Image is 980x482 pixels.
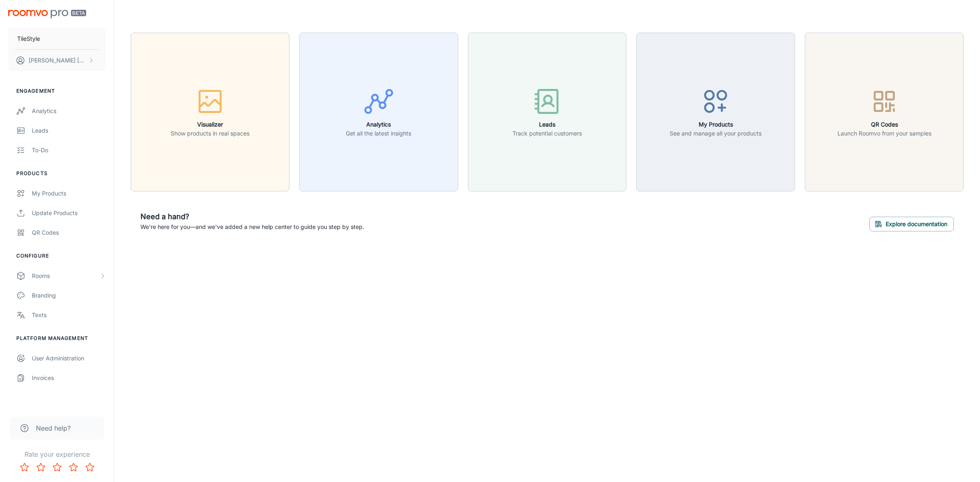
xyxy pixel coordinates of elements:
button: TileStyle [8,28,106,49]
button: My ProductsSee and manage all your products [636,33,795,191]
h6: QR Codes [837,120,931,129]
button: QR CodesLaunch Roomvo from your samples [805,33,964,191]
a: Explore documentation [869,219,954,227]
p: TileStyle [17,34,40,43]
div: Analytics [32,107,106,116]
button: VisualizerShow products in real spaces [131,33,290,191]
button: LeadsTrack potential customers [468,33,627,191]
p: Show products in real spaces [171,129,249,138]
div: To-do [32,146,106,155]
h6: My Products [670,120,762,129]
p: Get all the latest insights [346,129,411,138]
h6: Visualizer [171,120,249,129]
div: Leads [32,126,106,135]
p: [PERSON_NAME] [PERSON_NAME] [29,56,86,65]
img: Roomvo PRO Beta [8,10,86,18]
a: LeadsTrack potential customers [468,107,627,116]
a: My ProductsSee and manage all your products [636,107,795,116]
p: We're here for you—and we've added a new help center to guide you step by step. [140,222,364,231]
p: See and manage all your products [670,129,762,138]
button: [PERSON_NAME] [PERSON_NAME] [8,50,106,71]
p: Launch Roomvo from your samples [837,129,931,138]
button: AnalyticsGet all the latest insights [299,33,458,191]
div: Rooms [32,271,99,280]
h6: Need a hand? [140,211,364,222]
div: Update Products [32,209,106,218]
a: QR CodesLaunch Roomvo from your samples [805,107,964,116]
h6: Analytics [346,120,411,129]
h6: Leads [512,120,582,129]
div: My Products [32,189,106,198]
button: Explore documentation [869,217,954,231]
div: QR Codes [32,228,106,237]
p: Track potential customers [512,129,582,138]
a: AnalyticsGet all the latest insights [299,107,458,116]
